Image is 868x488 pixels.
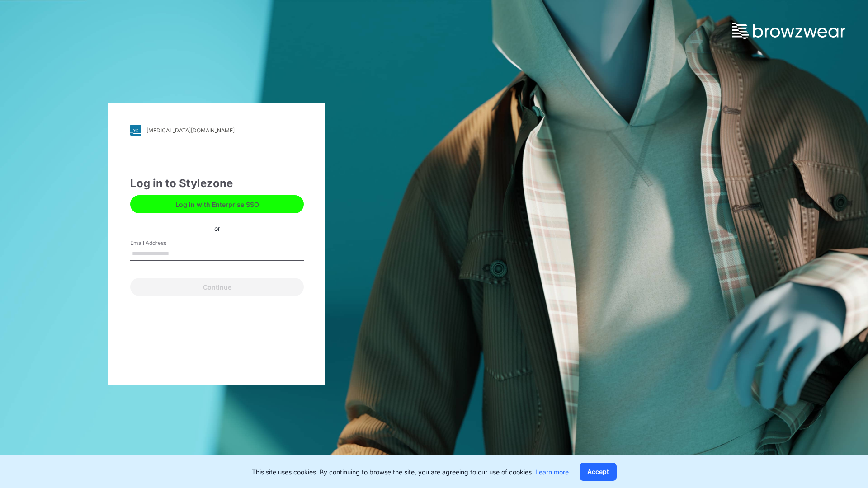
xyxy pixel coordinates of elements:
[130,125,141,136] img: svg+xml;base64,PHN2ZyB3aWR0aD0iMjgiIGhlaWdodD0iMjgiIHZpZXdCb3g9IjAgMCAyOCAyOCIgZmlsbD0ibm9uZSIgeG...
[207,223,227,233] div: or
[130,239,193,247] label: Email Address
[732,23,845,39] img: browzwear-logo.73288ffb.svg
[580,463,617,481] button: Accept
[130,175,304,192] div: Log in to Stylezone
[130,195,304,213] button: Log in with Enterprise SSO
[252,467,569,477] p: This site uses cookies. By continuing to browse the site, you are agreeing to our use of cookies.
[146,127,235,134] div: [MEDICAL_DATA][DOMAIN_NAME]
[535,468,569,476] a: Learn more
[130,125,304,136] a: [MEDICAL_DATA][DOMAIN_NAME]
